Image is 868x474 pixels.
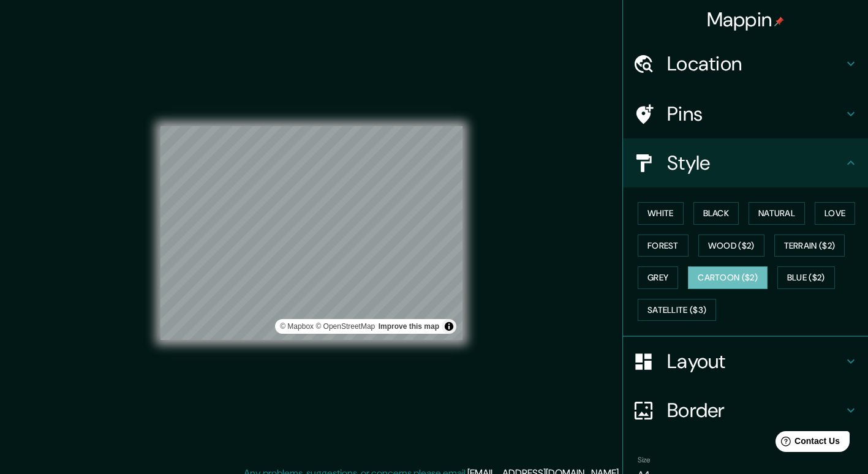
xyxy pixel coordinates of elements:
div: Pins [623,89,868,138]
button: Forest [638,235,689,257]
h4: Border [667,398,843,423]
h4: Style [667,151,843,175]
button: Satellite ($3) [638,299,716,322]
h4: Location [667,51,843,76]
button: Blue ($2) [777,266,835,289]
button: Natural [749,202,805,225]
h4: Layout [667,349,843,374]
h4: Mappin [707,7,785,32]
div: Layout [623,337,868,386]
button: Cartoon ($2) [688,266,768,289]
button: Terrain ($2) [774,235,845,257]
iframe: Help widget launcher [759,426,855,461]
img: pin-icon.png [774,17,784,26]
a: Map feedback [379,322,439,331]
div: Border [623,386,868,435]
label: Size [638,455,651,465]
div: Location [623,39,868,88]
h4: Pins [667,102,843,126]
a: Mapbox [280,322,314,331]
div: Style [623,138,868,187]
button: Love [815,202,855,225]
button: Wood ($2) [698,235,764,257]
button: Grey [638,266,678,289]
button: Black [693,202,739,225]
canvas: Map [160,126,462,340]
button: Toggle attribution [442,319,456,334]
a: OpenStreetMap [315,322,375,331]
button: White [638,202,684,225]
